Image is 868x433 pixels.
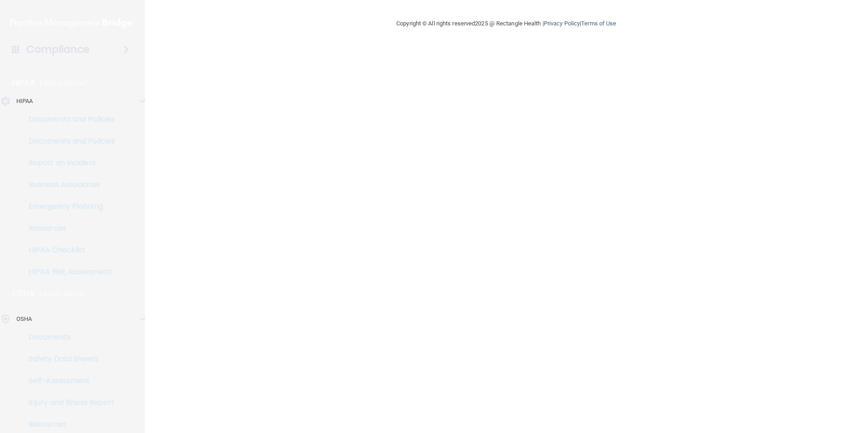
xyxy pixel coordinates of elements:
[6,420,130,429] p: Resources
[6,202,130,211] p: Emergency Planning
[6,246,130,255] p: HIPAA Checklist
[10,14,134,32] img: PMB logo
[6,180,130,189] p: Business Associates
[6,376,130,385] p: Self-Assessment
[6,137,130,146] p: Documents and Policies
[6,224,130,233] p: Resources
[340,9,672,38] div: Copyright © All rights reserved 2025 @ Rectangle Health | |
[6,354,130,364] p: Safety Data Sheets
[16,314,32,325] p: OSHA
[12,288,35,299] p: OSHA
[6,158,130,167] p: Report an Incident
[6,115,130,124] p: Documents and Policies
[26,43,89,56] h4: Compliance
[6,267,130,276] p: HIPAA Risk Assessment
[6,398,130,407] p: Injury and Illness Report
[581,20,616,27] a: Terms of Use
[16,96,33,107] p: HIPAA
[39,288,88,299] p: Learn More!
[6,333,130,342] p: Documents
[12,78,35,89] p: HIPAA
[40,78,88,89] p: Learn More!
[544,20,580,27] a: Privacy Policy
